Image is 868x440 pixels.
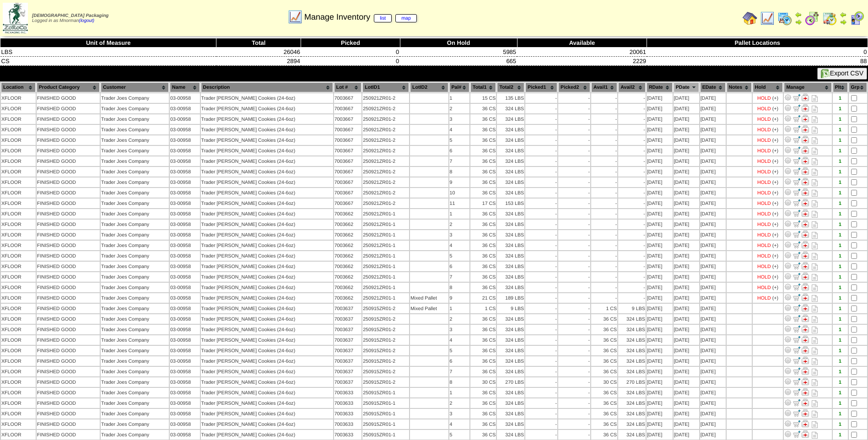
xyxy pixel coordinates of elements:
[216,38,301,48] th: Total
[757,106,771,112] div: HOLD
[849,82,867,92] th: Grp
[525,156,557,166] td: -
[362,135,409,145] td: 250921ZR01-2
[817,68,867,80] button: Export CSV
[558,156,590,166] td: -
[784,252,792,259] img: Adjust
[647,57,868,66] td: 88
[674,82,699,92] th: PDate
[374,14,392,22] a: list
[784,409,792,417] img: Adjust
[201,114,333,124] td: Trader [PERSON_NAME] Cookies (24-6oz)
[470,82,496,92] th: Total1
[334,114,362,124] td: 7003667
[101,125,169,134] td: Trader Joes Company
[784,220,792,227] img: Adjust
[334,156,362,166] td: 7003667
[802,115,809,122] img: Manage Hold
[793,325,800,333] img: Move
[793,262,800,269] img: Move
[525,125,557,134] td: -
[784,115,792,122] img: Adjust
[793,209,800,217] img: Move
[802,231,809,238] img: Manage Hold
[101,82,169,92] th: Customer
[201,156,333,166] td: Trader [PERSON_NAME] Cookies (24-6oz)
[802,367,809,375] img: Manage Hold
[618,146,646,156] td: -
[757,117,771,122] div: HOLD
[784,188,792,196] img: Adjust
[79,18,94,23] a: (logout)
[647,104,673,113] td: [DATE]
[647,146,673,156] td: [DATE]
[32,13,108,23] span: Logged in as Mnorman
[647,93,673,103] td: [DATE]
[1,82,36,92] th: Location
[591,114,617,124] td: -
[743,11,757,26] img: home.gif
[449,93,469,103] td: 1
[784,262,792,269] img: Adjust
[757,138,771,143] div: HOLD
[497,125,524,134] td: 324 LBS
[802,315,809,322] img: Manage Hold
[470,146,496,156] td: 36 CS
[793,420,800,427] img: Move
[400,57,517,66] td: 665
[833,96,847,101] div: 1
[793,315,800,322] img: Move
[833,117,847,122] div: 1
[784,378,792,385] img: Adjust
[802,167,809,175] img: Manage Hold
[558,93,590,103] td: -
[525,104,557,113] td: -
[201,125,333,134] td: Trader [PERSON_NAME] Cookies (24-6oz)
[170,82,199,92] th: Name
[334,146,362,156] td: 7003667
[833,82,848,92] th: Plt
[449,82,469,92] th: Pal#
[793,167,800,175] img: Move
[802,430,809,438] img: Manage Hold
[784,336,792,343] img: Adjust
[362,114,409,124] td: 250921ZR01-2
[802,294,809,301] img: Manage Hold
[802,325,809,333] img: Manage Hold
[833,148,847,154] div: 1
[833,127,847,133] div: 1
[700,104,726,113] td: [DATE]
[201,82,333,92] th: Description
[170,104,199,113] td: 03-00958
[784,325,792,333] img: Adjust
[793,283,800,290] img: Move
[757,148,771,154] div: HOLD
[525,135,557,145] td: -
[647,38,868,48] th: Pallet Locations
[793,125,800,133] img: Move
[793,409,800,417] img: Move
[772,148,778,154] div: (+)
[497,135,524,145] td: 324 LBS
[784,146,792,154] img: Adjust
[0,57,216,66] td: CS
[700,114,726,124] td: [DATE]
[802,136,809,143] img: Manage Hold
[805,11,819,26] img: calendarblend.gif
[793,157,800,164] img: Move
[753,82,783,92] th: Hold
[784,125,792,133] img: Adjust
[558,114,590,124] td: -
[362,104,409,113] td: 250921ZR01-2
[784,388,792,396] img: Adjust
[784,304,792,311] img: Adjust
[591,146,617,156] td: -
[362,146,409,156] td: 250921ZR01-2
[37,135,100,145] td: FINISHED GOOD
[400,38,517,48] th: On Hold
[795,18,802,26] img: arrowright.gif
[37,125,100,134] td: FINISHED GOOD
[170,125,199,134] td: 03-00958
[793,115,800,122] img: Move
[784,199,792,206] img: Adjust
